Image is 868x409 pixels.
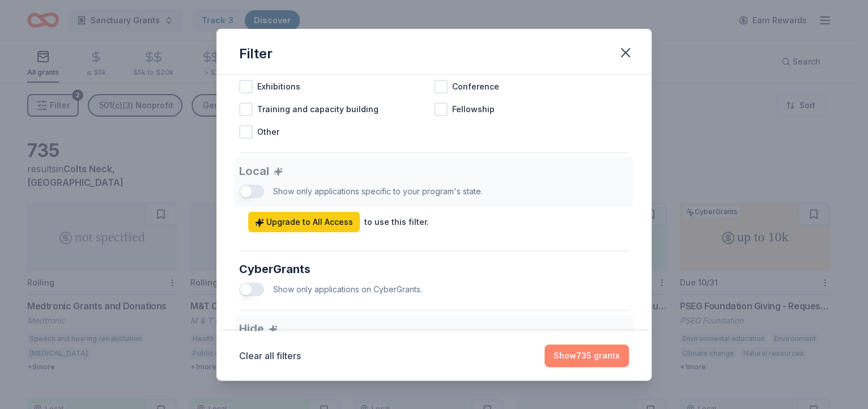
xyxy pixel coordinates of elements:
[544,344,629,367] button: Show735 grants
[255,215,353,229] span: Upgrade to All Access
[364,215,429,229] div: to use this filter.
[239,45,273,63] div: Filter
[257,80,300,93] span: Exhibitions
[452,80,499,93] span: Conference
[273,284,422,294] span: Show only applications on CyberGrants.
[239,349,301,363] button: Clear all filters
[248,212,360,232] a: Upgrade to All Access
[257,125,279,139] span: Other
[257,103,378,116] span: Training and capacity building
[239,260,629,278] div: CyberGrants
[452,103,495,116] span: Fellowship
